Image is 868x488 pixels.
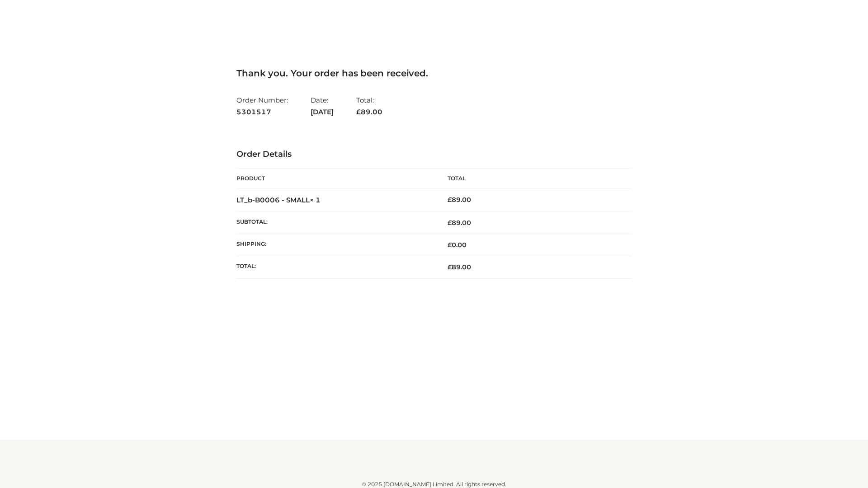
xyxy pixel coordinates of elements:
[310,196,321,204] strong: × 1
[448,219,471,227] span: 89.00
[236,68,632,79] h3: Thank you. Your order has been received.
[448,219,452,227] span: £
[434,169,632,189] th: Total
[236,92,288,120] li: Order Number:
[236,234,434,256] th: Shipping:
[236,256,434,278] th: Total:
[236,169,434,189] th: Product
[311,106,334,118] strong: [DATE]
[448,241,467,249] bdi: 0.00
[448,196,452,204] span: £
[236,211,434,234] th: Subtotal:
[448,241,452,249] span: £
[448,196,471,204] bdi: 89.00
[236,106,288,118] strong: 5301517
[356,108,361,116] span: £
[236,196,321,204] strong: LT_b-B0006 - SMALL
[356,108,382,116] span: 89.00
[311,92,334,120] li: Date:
[356,92,382,120] li: Total:
[236,150,632,160] h3: Order Details
[448,263,452,271] span: £
[448,263,471,271] span: 89.00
